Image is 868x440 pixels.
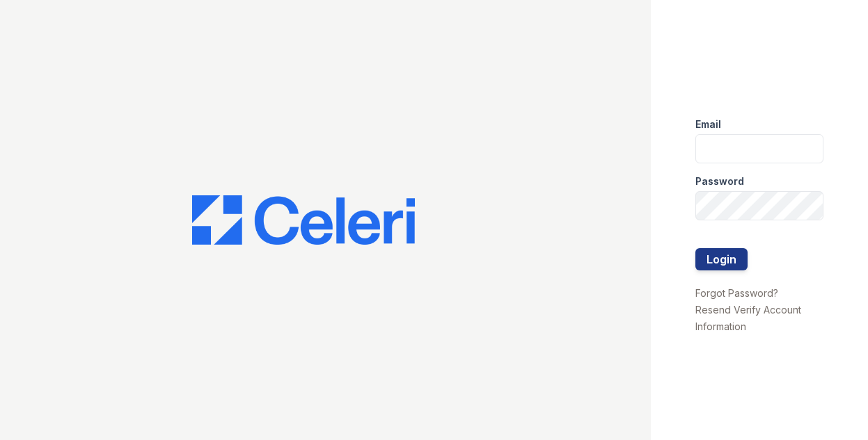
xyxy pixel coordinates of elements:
a: Forgot Password? [695,287,778,299]
a: Resend Verify Account Information [695,304,801,332]
img: CE_Logo_Blue-a8612792a0a2168367f1c8372b55b34899dd931a85d93a1a3d3e32e68fde9ad4.png [192,195,415,245]
label: Email [695,117,721,131]
label: Password [695,174,744,188]
button: Login [695,248,748,270]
